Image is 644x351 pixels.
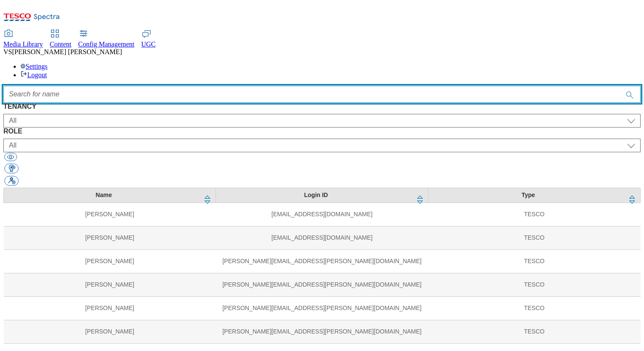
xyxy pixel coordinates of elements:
span: VS [3,48,12,55]
span: Content [50,41,72,48]
td: [PERSON_NAME] [4,273,216,296]
td: [PERSON_NAME] [4,320,216,343]
td: [PERSON_NAME][EMAIL_ADDRESS][PERSON_NAME][DOMAIN_NAME] [216,296,428,320]
a: UGC [141,30,156,48]
td: [EMAIL_ADDRESS][DOMAIN_NAME] [216,203,428,226]
td: [EMAIL_ADDRESS][DOMAIN_NAME] [216,226,428,249]
td: TESCO [428,249,640,273]
td: [PERSON_NAME] [4,296,216,320]
span: Config Management [78,41,135,48]
a: Config Management [78,30,135,48]
td: [PERSON_NAME][EMAIL_ADDRESS][PERSON_NAME][DOMAIN_NAME] [216,320,428,343]
td: [PERSON_NAME] [4,203,216,226]
td: TESCO [428,296,640,320]
td: [PERSON_NAME][EMAIL_ADDRESS][PERSON_NAME][DOMAIN_NAME] [216,273,428,296]
a: Logout [20,71,47,78]
a: Settings [20,63,48,70]
span: Media Library [3,41,43,48]
div: Type [434,191,623,199]
a: Content [50,30,72,48]
td: [PERSON_NAME] [4,249,216,273]
div: Name [9,191,198,199]
td: [PERSON_NAME][EMAIL_ADDRESS][PERSON_NAME][DOMAIN_NAME] [216,249,428,273]
td: TESCO [428,320,640,343]
label: TENANCY [3,103,641,110]
input: Accessible label text [3,86,641,103]
span: [PERSON_NAME] [PERSON_NAME] [12,48,122,55]
div: Login ID [221,191,411,199]
td: TESCO [428,273,640,296]
a: Media Library [3,30,43,48]
label: ROLE [3,128,641,135]
td: TESCO [428,226,640,249]
td: TESCO [428,203,640,226]
td: [PERSON_NAME] [4,226,216,249]
span: UGC [141,41,156,48]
